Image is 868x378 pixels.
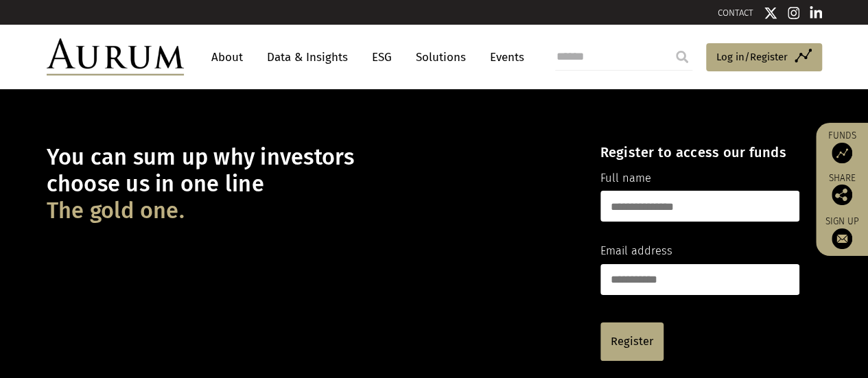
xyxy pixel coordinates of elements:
[204,45,250,70] a: About
[823,215,861,249] a: Sign up
[832,228,852,249] img: Sign up to our newsletter
[716,49,788,65] span: Log in/Register
[718,8,753,18] a: CONTACT
[600,242,672,260] label: Email address
[823,174,861,205] div: Share
[823,130,861,163] a: Funds
[600,322,664,361] a: Register
[764,6,777,20] img: Twitter icon
[832,185,852,205] img: Share this post
[365,45,399,70] a: ESG
[483,45,524,70] a: Events
[668,43,696,71] input: Submit
[600,144,799,161] h4: Register to access our funds
[47,198,185,224] span: The gold one.
[47,144,576,224] h1: You can sum up why investors choose us in one line
[600,169,651,187] label: Full name
[260,45,355,70] a: Data & Insights
[832,143,852,163] img: Access Funds
[706,43,822,72] a: Log in/Register
[788,6,800,20] img: Instagram icon
[409,45,473,70] a: Solutions
[47,38,184,75] img: Aurum
[810,6,822,20] img: Linkedin icon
